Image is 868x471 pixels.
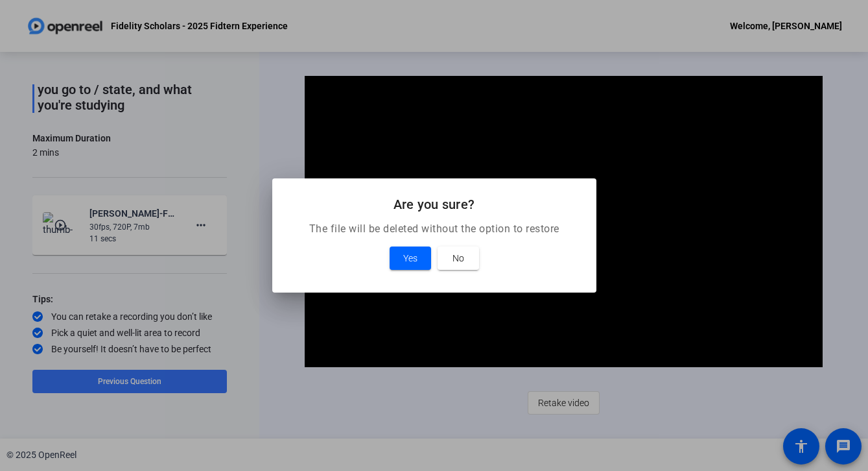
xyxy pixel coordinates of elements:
[288,221,581,237] p: The file will be deleted without the option to restore
[438,247,479,270] button: No
[452,250,464,266] span: No
[288,194,581,215] h2: Are you sure?
[390,247,431,270] button: Yes
[403,250,417,266] span: Yes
